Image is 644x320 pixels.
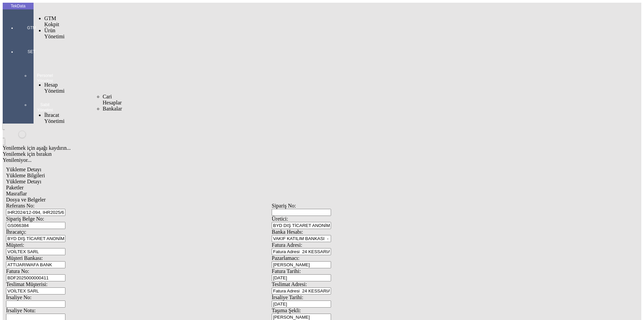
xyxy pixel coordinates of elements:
div: Yenilemek için bırakın [3,151,541,157]
span: Referans No: [6,203,35,209]
span: Bankalar [103,106,122,111]
span: Yükleme Bilgileri [6,173,45,178]
span: GTM Kokpit [44,15,59,27]
span: Sipariş No: [272,203,296,209]
span: Cari Hesaplar [103,94,122,105]
span: Dosya ve Belgeler [6,197,46,202]
span: Paketler [6,185,23,190]
span: Pazarlamacı: [272,255,300,261]
div: Yenilemek için aşağı kaydırın... [3,145,541,151]
span: Teslimat Adresi: [272,281,307,287]
span: Ürün Yönetimi [44,28,64,39]
span: Masraflar [6,191,27,196]
span: Fatura Adresi: [272,242,302,248]
span: Fatura Tarihi: [272,268,301,274]
span: Müşteri: [6,242,24,248]
span: Sipariş Belge No: [6,216,44,222]
span: Müşteri Bankası: [6,255,43,261]
span: Fatura No: [6,268,29,274]
span: İhracatçı: [6,229,26,235]
span: Yükleme Detayı [6,179,41,184]
span: Üretici: [272,216,288,222]
div: Yenileniyor... [3,157,541,163]
span: Hesap Yönetimi [44,82,64,94]
span: İhracat Yönetimi [44,112,64,124]
span: İrsaliye Notu: [6,308,36,313]
span: Taşıma Şekli: [272,308,301,313]
span: İrsaliye No: [6,294,32,300]
span: İrsaliye Tarihi: [272,294,303,300]
span: Banka Hesabı: [272,229,303,235]
span: Teslimat Müşterisi: [6,281,48,287]
span: Yükleme Detayı [6,167,41,172]
div: TekData [3,3,34,9]
span: SET [21,49,42,54]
